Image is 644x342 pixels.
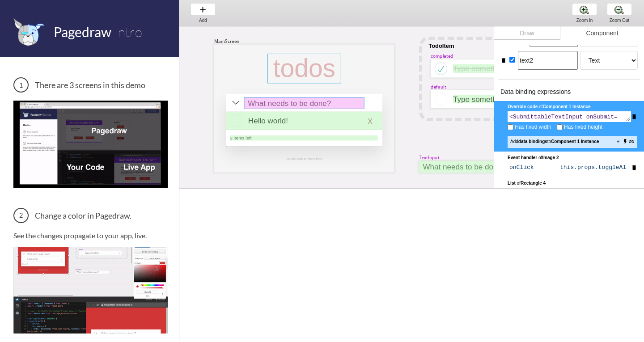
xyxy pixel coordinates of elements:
div: MainScreen [214,38,240,44]
div: Component [560,26,644,40]
i: link [628,139,635,145]
h5: Data binding expressions [500,89,638,95]
div: Zoom In [568,18,602,23]
img: baseline-add-24px.svg [198,5,208,14]
img: 3 screens [13,101,168,187]
span: List [508,181,517,186]
img: favicon.png [13,18,45,46]
h3: There are 3 screens in this demo [13,77,168,93]
img: zoom-plus.png [580,5,589,14]
input: e.g. this.foo [558,162,629,173]
div: TextInput [419,155,440,161]
span: Component 1 Instance [542,104,590,109]
input: Has fixed height [557,124,563,130]
span: Intro [114,24,142,40]
span: Has fixed height [563,123,602,131]
h3: Change a color in Pagedraw. [13,208,168,223]
input: e.g. onClick [508,162,556,173]
b: Component 1 Instance [551,139,599,144]
span: Has fixed width [513,123,551,131]
span: Add to [510,139,599,145]
i: delete [631,111,637,122]
p: See the changes propagate to your app, live. [13,231,168,240]
div: Zoom Out [602,18,636,23]
div: default [431,84,446,90]
input: Prop name [518,51,578,70]
span: Event handler [508,155,538,160]
div: of [508,155,637,161]
img: Change a color in Pagedraw [13,247,168,334]
textarea: <SubmittableTextInput onSubmit={this.props.addTodo} /> [508,111,631,122]
span: Rectangle 4 [521,181,546,186]
img: zoom-minus.png [614,5,624,14]
div: Add [186,18,220,23]
span: Override code [508,104,539,109]
span: Pagedraw [54,24,111,40]
div: of [508,104,637,110]
div: Draw [494,26,560,40]
div: completed [431,53,453,59]
span: Image 2 [542,155,559,160]
b: data bindings [518,139,547,144]
div: of [508,180,637,186]
i: delete [500,57,507,63]
i: flash_on [622,139,628,145]
i: delete [631,162,637,173]
input: Has fixed width [508,124,513,130]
